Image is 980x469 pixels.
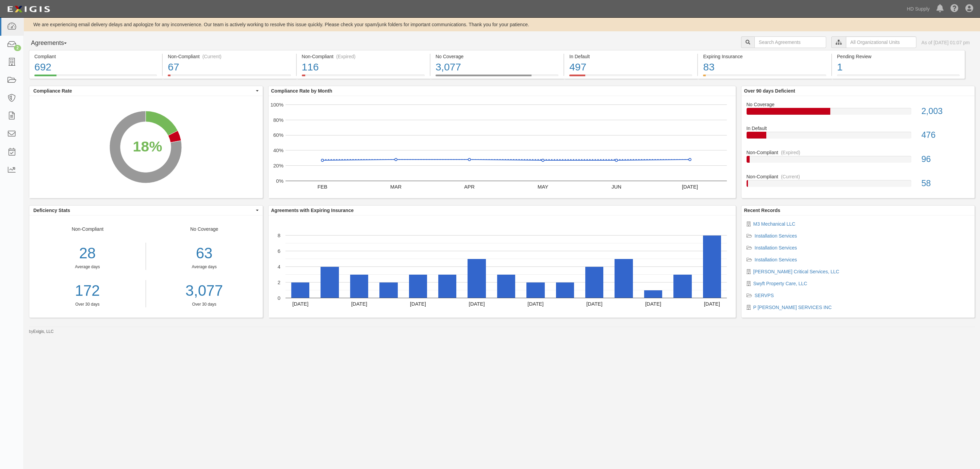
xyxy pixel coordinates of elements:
[34,60,157,75] div: 692
[741,101,975,108] div: No Coverage
[569,53,692,60] div: In Default
[837,53,960,60] div: Pending Review
[5,3,52,15] img: logo-5460c22ac91f19d4615b14bd174203de0afe785f0fc80cf4dbbc73dc1793850b.png
[753,269,839,274] a: [PERSON_NAME] Critical Services, LLC
[410,301,426,306] text: [DATE]
[921,39,970,46] div: As of [DATE] 01:07 pm
[903,2,933,16] a: HD Supply
[837,60,960,75] div: 1
[268,215,735,318] svg: A chart.
[755,245,797,250] a: Installation Services
[916,153,975,165] div: 96
[755,233,797,239] a: Installation Services
[29,280,146,302] a: 172
[682,183,698,189] text: [DATE]
[747,101,970,125] a: No Coverage2,003
[33,207,254,214] span: Deficiency Stats
[24,21,980,28] div: We are experiencing email delivery delays and apologize for any inconvenience. Our team is active...
[146,226,263,307] div: No Coverage
[29,243,146,264] div: 28
[832,75,965,80] a: Pending Review1
[29,96,262,198] svg: A chart.
[270,101,283,107] text: 100%
[273,147,283,153] text: 40%
[781,173,800,180] div: (Current)
[277,248,280,254] text: 6
[698,75,831,80] a: Expiring Insurance83
[276,178,283,183] text: 0%
[611,183,621,189] text: JUN
[29,302,146,307] div: Over 30 days
[747,173,970,192] a: Non-Compliant(Current)58
[645,301,661,306] text: [DATE]
[302,60,425,75] div: 116
[703,53,826,60] div: Expiring Insurance
[151,302,258,307] div: Over 30 days
[744,208,781,213] b: Recent Records
[29,226,146,307] div: Non-Compliant
[755,293,774,298] a: SERVPS
[14,45,21,51] div: 2
[753,281,807,286] a: Swyft Property Care, LLC
[273,117,283,123] text: 80%
[741,149,975,156] div: Non-Compliant
[436,60,558,75] div: 3,077
[916,105,975,117] div: 2,003
[29,329,54,335] small: by
[168,53,291,60] div: Non-Compliant (Current)
[277,232,280,238] text: 8
[950,5,959,13] i: Help Center - Complianz
[916,177,975,190] div: 58
[163,75,296,80] a: Non-Compliant(Current)67
[430,75,563,80] a: No Coverage3,077
[33,87,254,94] span: Compliance Rate
[292,301,308,306] text: [DATE]
[464,183,475,189] text: APR
[133,136,162,157] div: 18%
[297,75,430,80] a: Non-Compliant(Expired)116
[302,53,425,60] div: Non-Compliant (Expired)
[273,163,283,168] text: 20%
[277,295,280,301] text: 0
[29,264,146,270] div: Average days
[273,132,283,138] text: 60%
[33,329,54,334] a: Exigis, LLC
[741,173,975,180] div: Non-Compliant
[29,75,162,80] a: Compliant692
[168,60,291,75] div: 67
[436,53,558,60] div: No Coverage
[753,221,796,227] a: M3 Mechanical LLC
[390,183,402,189] text: MAR
[29,86,263,96] button: Compliance Rate
[151,280,258,302] a: 3,077
[271,88,332,94] b: Compliance Rate by Month
[277,279,280,285] text: 2
[268,96,735,198] div: A chart.
[781,149,800,156] div: (Expired)
[29,206,263,215] button: Deficiency Stats
[569,60,692,75] div: 497
[846,36,916,48] input: All Organizational Units
[277,263,280,269] text: 4
[317,183,327,189] text: FEB
[703,60,826,75] div: 83
[753,305,832,310] a: P [PERSON_NAME] SERVICES INC
[527,301,543,306] text: [DATE]
[336,53,356,60] div: (Expired)
[34,53,157,60] div: Compliant
[29,36,80,50] button: Agreements
[704,301,720,306] text: [DATE]
[741,125,975,132] div: In Default
[747,125,970,149] a: In Default476
[916,129,975,141] div: 476
[744,88,795,94] b: Over 90 days Deficient
[564,75,697,80] a: In Default497
[754,36,826,48] input: Search Agreements
[537,183,548,189] text: MAY
[151,243,258,264] div: 63
[586,301,602,306] text: [DATE]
